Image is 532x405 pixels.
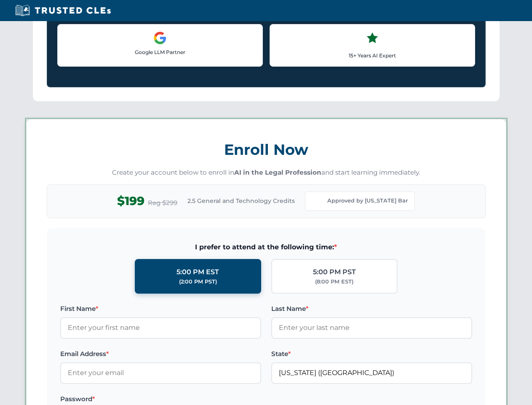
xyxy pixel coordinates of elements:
[271,317,472,338] input: Enter your last name
[327,197,408,205] span: Approved by [US_STATE] Bar
[312,195,324,207] img: Florida Bar
[60,242,472,253] span: I prefer to attend at the following time:
[60,304,261,314] label: First Name
[179,278,217,286] div: (2:00 PM PST)
[234,168,321,176] strong: AI in the Legal Profession
[315,278,353,286] div: (8:00 PM EST)
[60,317,261,338] input: Enter your first name
[148,198,177,208] span: Reg $299
[47,136,486,163] h3: Enroll Now
[271,349,472,359] label: State
[117,192,144,211] span: $199
[313,267,356,278] div: 5:00 PM PST
[277,51,468,59] p: 15+ Years AI Expert
[47,168,486,178] p: Create your account below to enroll in and start learning immediately.
[176,267,219,278] div: 5:00 PM EST
[64,48,256,56] p: Google LLM Partner
[60,349,261,359] label: Email Address
[60,394,261,404] label: Password
[187,196,295,205] span: 2.5 General and Technology Credits
[60,362,261,383] input: Enter your email
[153,31,167,45] img: Google
[13,4,113,17] img: Trusted CLEs
[271,362,472,383] input: Florida (FL)
[271,304,472,314] label: Last Name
